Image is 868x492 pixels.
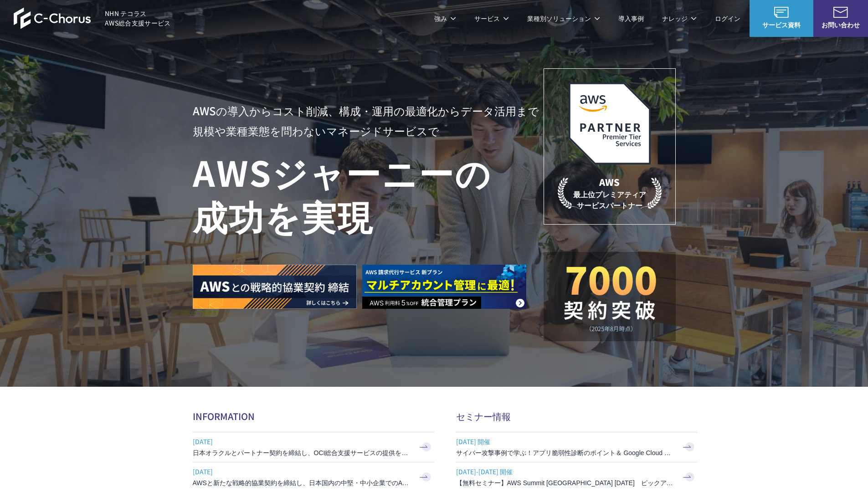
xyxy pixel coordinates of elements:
h3: AWSと新たな戦略的協業契約を締結し、日本国内の中堅・中小企業でのAWS活用を加速 [193,478,411,487]
span: [DATE] [193,435,411,448]
h2: セミナー情報 [456,410,698,423]
h3: 【無料セミナー】AWS Summit [GEOGRAPHIC_DATA] [DATE] ピックアップセッション [456,478,675,487]
img: AWSプレミアティアサービスパートナー [569,82,651,164]
img: AWS請求代行サービス 統合管理プラン [362,265,526,309]
img: お問い合わせ [833,7,848,18]
img: AWS総合支援サービス C-Chorus サービス資料 [774,7,789,18]
span: お問い合わせ [813,20,868,30]
p: 業種別ソリューション [527,14,600,23]
span: サービス資料 [750,20,813,30]
span: [DATE] 開催 [456,435,675,448]
a: ログイン [715,14,740,23]
em: AWS [599,175,620,189]
h3: 日本オラクルとパートナー契約を締結し、OCI総合支援サービスの提供を開始 [193,448,411,457]
img: AWSとの戦略的協業契約 締結 [193,265,357,309]
img: 契約件数 [562,266,657,332]
h2: INFORMATION [193,410,434,423]
a: [DATE] AWSと新たな戦略的協業契約を締結し、日本国内の中堅・中小企業でのAWS活用を加速 [193,462,434,492]
p: 強み [434,14,456,23]
p: サービス [474,14,509,23]
p: AWSの導入からコスト削減、 構成・運用の最適化からデータ活用まで 規模や業種業態を問わない マネージドサービスで [193,101,544,141]
a: [DATE]-[DATE] 開催 【無料セミナー】AWS Summit [GEOGRAPHIC_DATA] [DATE] ピックアップセッション [456,462,698,492]
p: ナレッジ [662,14,697,23]
span: [DATE] [193,465,411,478]
span: NHN テコラス AWS総合支援サービス [105,9,171,28]
a: [DATE] 日本オラクルとパートナー契約を締結し、OCI総合支援サービスの提供を開始 [193,432,434,462]
a: 導入事例 [618,14,644,23]
h3: サイバー攻撃事例で学ぶ！アプリ脆弱性診断のポイント＆ Google Cloud セキュリティ対策 [456,448,675,457]
span: [DATE]-[DATE] 開催 [456,465,675,478]
a: AWS総合支援サービス C-Chorus NHN テコラスAWS総合支援サービス [14,7,171,29]
h1: AWS ジャーニーの 成功を実現 [193,150,544,237]
a: [DATE] 開催 サイバー攻撃事例で学ぶ！アプリ脆弱性診断のポイント＆ Google Cloud セキュリティ対策 [456,432,698,462]
p: 最上位プレミアティア サービスパートナー [558,175,662,210]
